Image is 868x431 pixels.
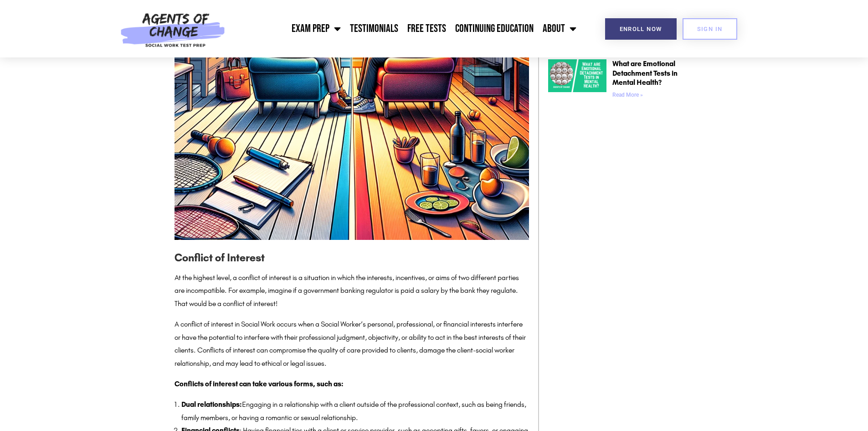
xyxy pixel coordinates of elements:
strong: Conflicts of interest can take various forms, such as: [175,379,344,388]
a: Exam Prep [287,17,345,40]
a: SIGN IN [683,18,737,40]
li: Engaging in a relationship with a client outside of the professional context, such as being frien... [181,398,529,425]
p: A conflict of interest in Social Work occurs when a Social Worker’s personal, professional, or fi... [175,318,529,370]
a: Enroll Now [605,18,677,40]
a: About [538,17,581,40]
span: SIGN IN [697,26,723,32]
p: At the highest level, a conflict of interest is a situation in which the interests, incentives, o... [175,271,529,311]
img: What are Emotional Detachment Tests in Mental Health [548,59,606,92]
strong: Dual relationships: [181,400,242,409]
nav: Menu [230,17,581,40]
a: What are Emotional Detachment Tests in Mental Health [548,59,606,102]
span: Enroll Now [620,26,662,32]
a: Testimonials [345,17,403,40]
h3: Conflict of Interest [175,249,529,266]
a: What are Emotional Detachment Tests in Mental Health? [612,59,678,87]
a: Read more about What are Emotional Detachment Tests in Mental Health? [612,92,643,98]
a: Free Tests [403,17,451,40]
a: Continuing Education [451,17,538,40]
